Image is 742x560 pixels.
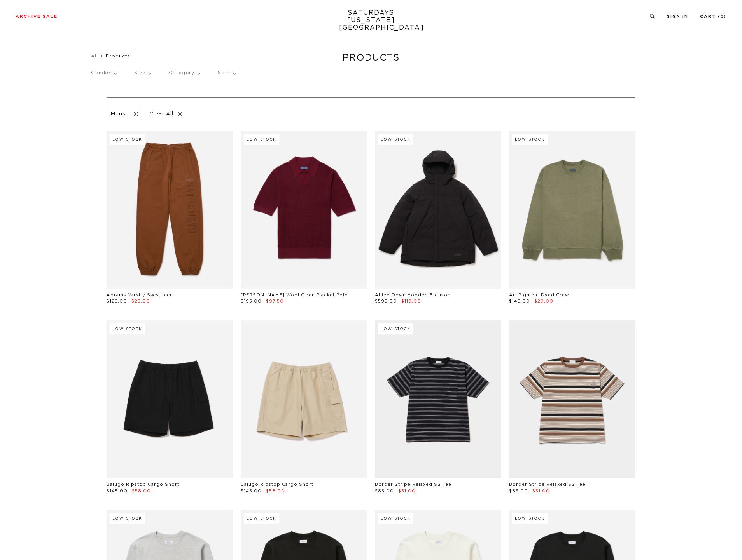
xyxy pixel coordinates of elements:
[107,299,127,303] span: $125.00
[110,323,145,334] div: Low Stock
[146,108,186,121] p: Clear All
[218,64,235,82] p: Sort
[111,111,125,118] p: Mens
[131,299,150,303] span: $25.00
[398,489,416,493] span: $51.00
[241,293,348,297] a: [PERSON_NAME] Wool Open Placket Polo
[512,134,548,145] div: Low Stock
[375,299,397,303] span: $595.00
[107,482,179,487] a: Balugo Ripstop Cargo Short
[106,54,130,58] span: Products
[16,14,58,19] a: Archive Sale
[378,134,413,145] div: Low Stock
[700,14,726,19] a: Cart (0)
[110,513,145,524] div: Low Stock
[241,489,262,493] span: $145.00
[509,489,528,493] span: $85.00
[244,134,279,145] div: Low Stock
[241,482,313,487] a: Balugo Ripstop Cargo Short
[91,54,98,58] a: All
[509,299,530,303] span: $145.00
[110,134,145,145] div: Low Stock
[134,64,151,82] p: Size
[266,299,284,303] span: $97.50
[378,513,413,524] div: Low Stock
[534,299,553,303] span: $29.00
[509,293,569,297] a: Ari Pigment Dyed Crew
[339,9,403,31] a: SATURDAYS[US_STATE][GEOGRAPHIC_DATA]
[509,482,586,487] a: Border Stripe Relaxed SS Tee
[532,489,550,493] span: $51.00
[169,64,200,82] p: Category
[266,489,285,493] span: $58.00
[132,489,151,493] span: $58.00
[107,293,173,297] a: Abrams Varsity Sweatpant
[401,299,421,303] span: $119.00
[378,323,413,334] div: Low Stock
[107,489,128,493] span: $145.00
[375,293,451,297] a: Allied Down Hooded Blouson
[241,299,262,303] span: $195.00
[375,482,451,487] a: Border Stripe Relaxed SS Tee
[244,513,279,524] div: Low Stock
[91,64,117,82] p: Gender
[721,15,724,19] small: 0
[667,14,688,19] a: Sign In
[375,489,394,493] span: $85.00
[512,513,548,524] div: Low Stock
